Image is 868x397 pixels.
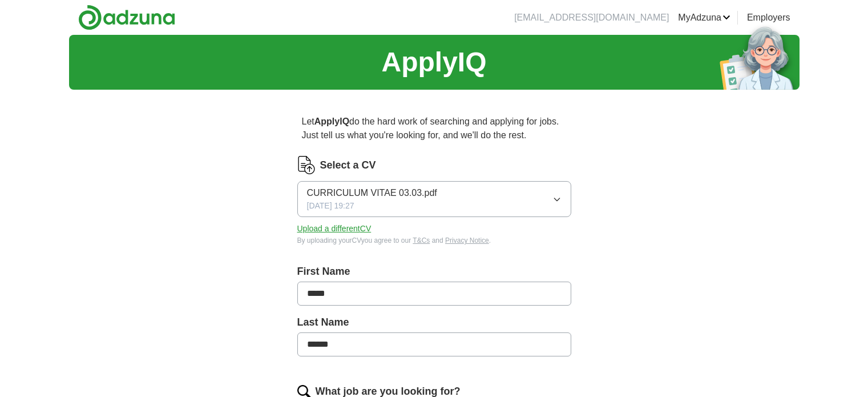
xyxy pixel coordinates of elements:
[413,236,430,244] a: T&Cs
[320,158,376,173] label: Select a CV
[78,5,175,30] img: Adzuna logo
[678,11,730,25] a: MyAdzuna
[445,236,489,244] a: Privacy Notice
[307,200,354,212] span: [DATE] 19:27
[297,264,571,279] label: First Name
[297,235,571,246] div: By uploading your CV you agree to our and .
[297,110,571,147] p: Let do the hard work of searching and applying for jobs. Just tell us what you're looking for, an...
[747,11,790,25] a: Employers
[297,223,372,235] button: Upload a differentCV
[381,42,486,83] h1: ApplyIQ
[314,117,349,126] strong: ApplyIQ
[297,156,316,174] img: CV Icon
[307,186,437,200] span: CURRICULUM VITAE 03.03.pdf
[514,11,669,25] li: [EMAIL_ADDRESS][DOMAIN_NAME]
[297,315,571,330] label: Last Name
[297,181,571,217] button: CURRICULUM VITAE 03.03.pdf[DATE] 19:27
